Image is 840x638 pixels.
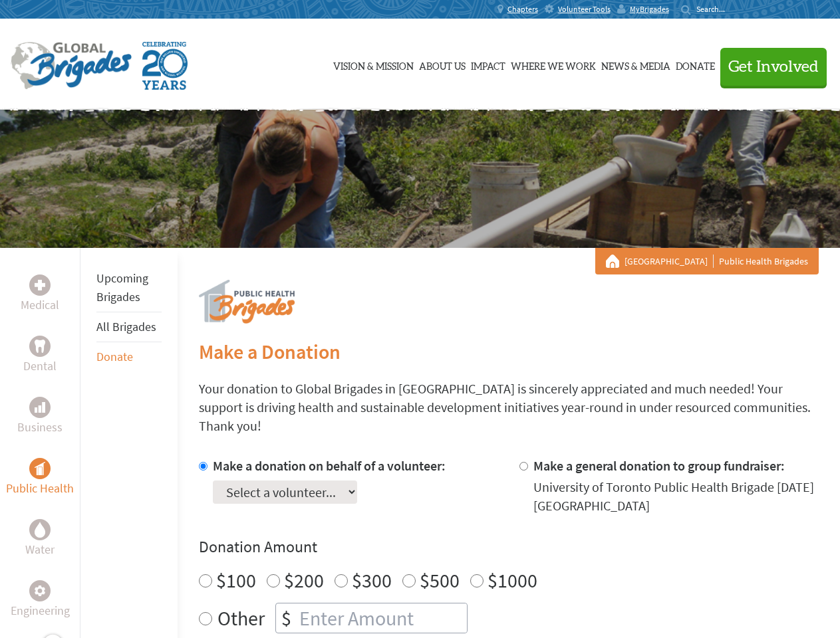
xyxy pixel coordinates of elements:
div: Water [29,519,51,540]
img: Medical [35,280,45,290]
div: Business [29,397,51,418]
p: Business [17,418,63,437]
img: Global Brigades Celebrating 20 Years [142,42,188,90]
p: Water [25,540,55,559]
img: Dental [35,340,45,352]
h2: Make a Donation [199,340,819,364]
p: Medical [21,296,59,314]
div: Public Health [29,458,51,479]
div: Engineering [29,580,51,601]
a: WaterWater [25,519,55,559]
img: Global Brigades Logo [11,42,132,90]
a: News & Media [601,31,670,98]
label: $100 [216,568,256,593]
a: Upcoming Brigades [96,270,148,304]
a: Where We Work [511,31,596,98]
label: $300 [352,568,392,593]
label: Make a donation on behalf of a volunteer: [213,457,446,474]
div: $ [276,603,297,633]
button: Get Involved [720,48,827,86]
img: Business [35,402,45,413]
a: Donate [676,31,715,98]
a: DentalDental [23,336,57,375]
a: Impact [471,31,505,98]
span: Volunteer Tools [558,4,611,15]
a: BusinessBusiness [17,397,63,437]
a: EngineeringEngineering [11,580,70,620]
div: University of Toronto Public Health Brigade [DATE] [GEOGRAPHIC_DATA] [533,478,819,515]
p: Your donation to Global Brigades in [GEOGRAPHIC_DATA] is sincerely appreciated and much needed! Y... [199,379,819,435]
label: $200 [284,568,324,593]
div: Dental [29,336,51,357]
a: Donate [96,349,133,364]
img: logo-public-health.png [199,280,295,324]
li: All Brigades [96,312,162,342]
img: Water [35,522,45,537]
a: [GEOGRAPHIC_DATA] [625,255,714,268]
p: Engineering [11,601,70,620]
a: MedicalMedical [21,274,59,314]
span: Chapters [507,4,538,15]
div: Medical [29,274,51,296]
li: Upcoming Brigades [96,264,162,312]
span: MyBrigades [630,4,669,15]
input: Enter Amount [297,603,467,633]
a: All Brigades [96,319,156,334]
h4: Donation Amount [199,536,819,558]
a: About Us [419,31,466,98]
a: Vision & Mission [333,31,414,98]
div: Public Health Brigades [606,255,808,268]
label: $1000 [488,568,537,593]
p: Public Health [6,479,74,498]
label: Other [217,603,265,633]
p: Dental [23,357,57,375]
label: Make a general donation to group fundraiser: [533,457,785,474]
a: Public HealthPublic Health [6,458,74,498]
label: $500 [420,568,460,593]
img: Public Health [35,462,45,475]
li: Donate [96,342,162,372]
img: Engineering [35,585,45,596]
span: Get Involved [728,59,819,75]
input: Search... [696,4,734,14]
